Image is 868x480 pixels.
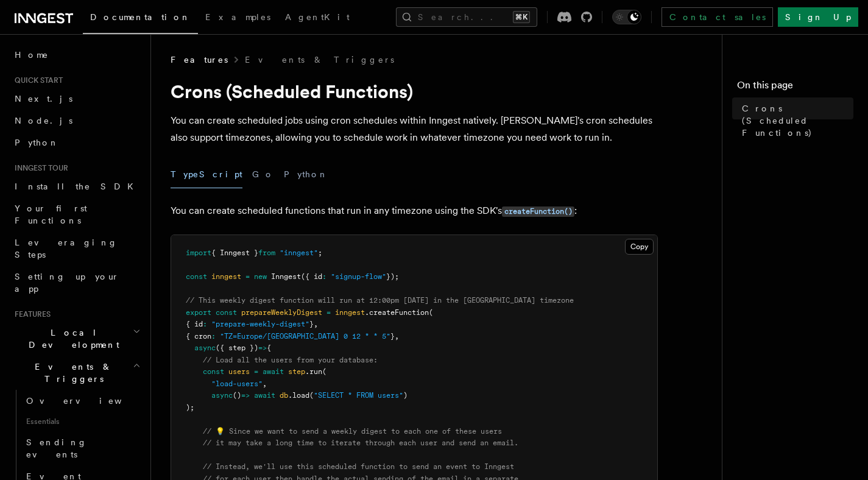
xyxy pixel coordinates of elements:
span: Features [171,54,228,66]
span: "load-users" [211,379,263,388]
span: const [203,367,224,376]
span: } [309,320,314,328]
span: ( [322,367,326,376]
span: ( [309,391,314,400]
span: { [267,344,271,352]
span: ({ step }) [216,344,258,352]
span: await [263,367,284,376]
span: from [258,249,275,257]
span: .run [305,367,322,376]
a: Your first Functions [10,197,143,231]
a: Install the SDK [10,175,143,197]
span: ; [318,249,322,257]
span: () [233,391,241,400]
button: Toggle dark mode [612,10,641,24]
span: Quick start [10,76,63,85]
span: Overview [26,396,152,406]
span: Features [10,309,51,319]
span: inngest [335,308,365,317]
a: Setting up your app [10,266,143,300]
a: Sign Up [778,7,858,27]
span: { cron [186,332,211,341]
a: Node.js [10,110,143,132]
span: Sending events [26,437,87,459]
span: , [314,320,318,328]
button: TypeScript [171,161,242,188]
p: You can create scheduled functions that run in any timezone using the SDK's : [171,202,658,220]
span: = [245,272,250,281]
span: // Load all the users from your database: [203,356,378,364]
span: inngest [211,272,241,281]
code: createFunction() [502,206,574,217]
a: createFunction() [502,205,574,216]
span: Examples [205,12,270,22]
span: users [228,367,250,376]
span: : [203,320,207,328]
span: ); [186,403,194,412]
span: Install the SDK [15,182,141,191]
span: // it may take a long time to iterate through each user and send an email. [203,439,518,447]
a: Home [10,44,143,66]
span: "inngest" [280,249,318,257]
span: , [395,332,399,341]
button: Local Development [10,322,143,356]
a: Sending events [21,431,143,465]
a: Overview [21,390,143,412]
span: Inngest tour [10,163,68,173]
h4: On this page [737,78,853,97]
span: Node.js [15,116,72,125]
span: , [263,379,267,388]
span: Python [15,138,59,147]
kbd: ⌘K [513,11,530,23]
a: Crons (Scheduled Functions) [737,97,853,144]
span: const [186,272,207,281]
a: Contact sales [662,7,773,27]
a: Next.js [10,88,143,110]
span: ) [403,391,408,400]
span: // This weekly digest function will run at 12:00pm [DATE] in the [GEOGRAPHIC_DATA] timezone [186,296,574,305]
a: Python [10,132,143,154]
span: .load [288,391,309,400]
span: db [280,391,288,400]
span: await [254,391,275,400]
a: Documentation [83,4,198,34]
span: AgentKit [285,12,350,22]
span: { id [186,320,203,328]
span: }); [386,272,399,281]
span: = [254,367,258,376]
span: "prepare-weekly-digest" [211,320,309,328]
span: "signup-flow" [331,272,386,281]
span: async [211,391,233,400]
span: import [186,249,211,257]
span: "TZ=Europe/[GEOGRAPHIC_DATA] 0 12 * * 5" [220,332,390,341]
span: Home [15,49,49,61]
a: Examples [198,4,278,33]
h1: Crons (Scheduled Functions) [171,80,658,102]
span: Local Development [10,326,133,351]
span: // 💡 Since we want to send a weekly digest to each one of these users [203,427,502,436]
span: : [322,272,326,281]
span: Crons (Scheduled Functions) [742,102,853,139]
span: } [390,332,395,341]
span: "SELECT * FROM users" [314,391,403,400]
a: AgentKit [278,4,357,33]
span: Documentation [90,12,191,22]
span: Next.js [15,94,72,104]
p: You can create scheduled jobs using cron schedules within Inngest natively. [PERSON_NAME]'s cron ... [171,112,658,146]
span: .createFunction [365,308,429,317]
button: Python [284,161,328,188]
span: step [288,367,305,376]
a: Events & Triggers [245,54,394,66]
span: Your first Functions [15,203,87,225]
span: export [186,308,211,317]
span: Setting up your app [15,272,119,294]
button: Events & Triggers [10,356,143,390]
span: ({ id [301,272,322,281]
span: // Instead, we'll use this scheduled function to send an event to Inngest [203,462,514,471]
span: prepareWeeklyDigest [241,308,322,317]
span: new [254,272,267,281]
span: Leveraging Steps [15,238,118,259]
span: Events & Triggers [10,361,133,385]
button: Copy [625,239,654,255]
span: => [241,391,250,400]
